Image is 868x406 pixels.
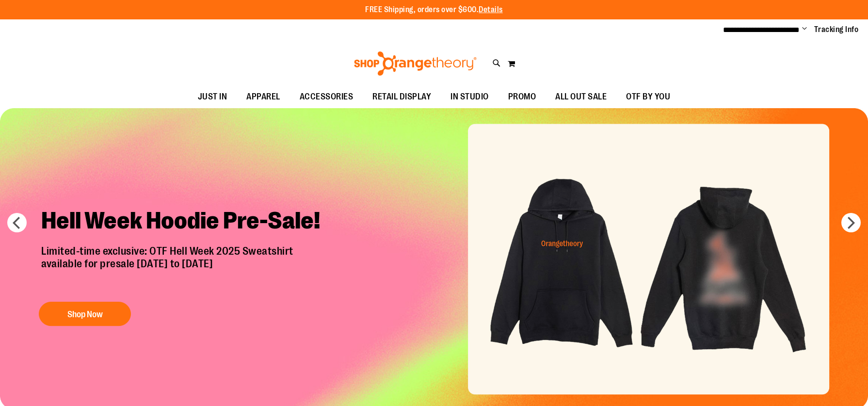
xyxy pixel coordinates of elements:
span: IN STUDIO [450,86,489,108]
p: Limited-time exclusive: OTF Hell Week 2025 Sweatshirt available for presale [DATE] to [DATE] [34,245,337,292]
span: APPAREL [246,86,280,108]
button: next [841,213,861,232]
span: PROMO [508,86,536,108]
button: Account menu [802,25,807,34]
a: Details [479,5,503,14]
img: Shop Orangetheory [353,51,478,76]
a: Hell Week Hoodie Pre-Sale! Limited-time exclusive: OTF Hell Week 2025 Sweatshirtavailable for pre... [34,199,337,331]
span: RETAIL DISPLAY [372,86,431,108]
span: ACCESSORIES [300,86,354,108]
span: ALL OUT SALE [555,86,607,108]
span: JUST IN [198,86,227,108]
button: prev [7,213,27,232]
span: OTF BY YOU [626,86,670,108]
button: Shop Now [39,302,131,326]
a: Tracking Info [814,24,859,35]
p: FREE Shipping, orders over $600. [365,4,503,16]
h2: Hell Week Hoodie Pre-Sale! [34,199,337,245]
